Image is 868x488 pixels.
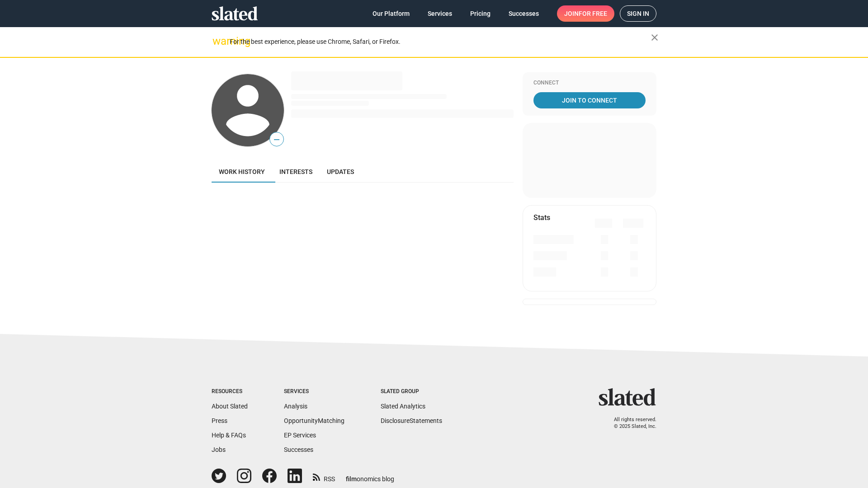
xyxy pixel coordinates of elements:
span: Pricing [470,5,491,22]
a: Updates [320,161,361,183]
a: Sign in [620,5,656,22]
a: Successes [284,446,313,453]
a: EP Services [284,432,316,439]
mat-card-title: Stats [533,213,550,222]
a: Help & FAQs [212,432,246,439]
div: For the best experience, please use Chrome, Safari, or Firefox. [230,36,651,48]
div: Slated Group [381,388,442,395]
a: Press [212,417,227,424]
a: Interests [272,161,320,183]
a: Successes [501,5,546,22]
a: Slated Analytics [381,403,425,410]
div: Services [284,388,344,395]
span: Updates [327,168,354,175]
p: All rights reserved. © 2025 Slated, Inc. [604,417,656,430]
mat-icon: close [649,32,660,43]
span: Successes [509,5,539,22]
a: Joinfor free [557,5,614,22]
a: Join To Connect [533,92,646,108]
span: film [346,475,357,483]
span: Services [428,5,452,22]
span: Interests [279,168,312,175]
a: OpportunityMatching [284,417,344,424]
a: Our Platform [365,5,417,22]
a: DisclosureStatements [381,417,442,424]
span: Our Platform [373,5,410,22]
span: Sign in [627,6,649,21]
a: Work history [212,161,272,183]
span: for free [579,5,607,22]
div: Connect [533,80,646,87]
a: Analysis [284,403,307,410]
div: Resources [212,388,248,395]
span: — [270,134,283,145]
a: filmonomics blog [346,468,394,483]
a: Pricing [463,5,498,22]
a: About Slated [212,403,248,410]
span: Work history [219,168,265,175]
mat-icon: warning [212,36,223,47]
span: Join [564,5,607,22]
a: Jobs [212,446,226,453]
a: RSS [313,469,335,483]
a: Services [420,5,459,22]
span: Join To Connect [535,92,644,108]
